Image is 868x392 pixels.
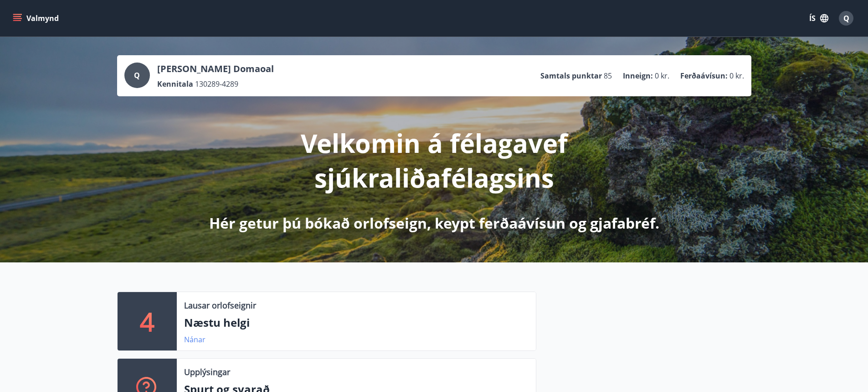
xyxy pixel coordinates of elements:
span: Q [843,13,849,23]
p: Velkomin á félagavef sjúkraliðafélagsins [194,125,675,195]
p: 4 [140,304,154,339]
p: Ferðaávísun : [680,71,728,81]
span: 130289-4289 [195,79,238,89]
p: Lausar orlofseignir [184,299,256,311]
button: menu [11,10,62,26]
p: Hér getur þú bókað orlofseign, keypt ferðaávísun og gjafabréf. [209,213,659,233]
p: Upplýsingar [184,366,230,378]
p: Samtals punktar [540,71,602,81]
a: Nánar [184,335,205,345]
span: 85 [604,71,612,81]
p: Næstu helgi [184,315,529,330]
p: Kennitala [157,79,193,89]
p: Inneign : [623,71,653,81]
button: ÍS [804,10,833,26]
span: 0 kr. [729,71,744,81]
button: Q [835,7,857,29]
p: [PERSON_NAME] Domaoal [157,63,274,75]
span: Q [134,70,140,80]
span: 0 kr. [655,71,669,81]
